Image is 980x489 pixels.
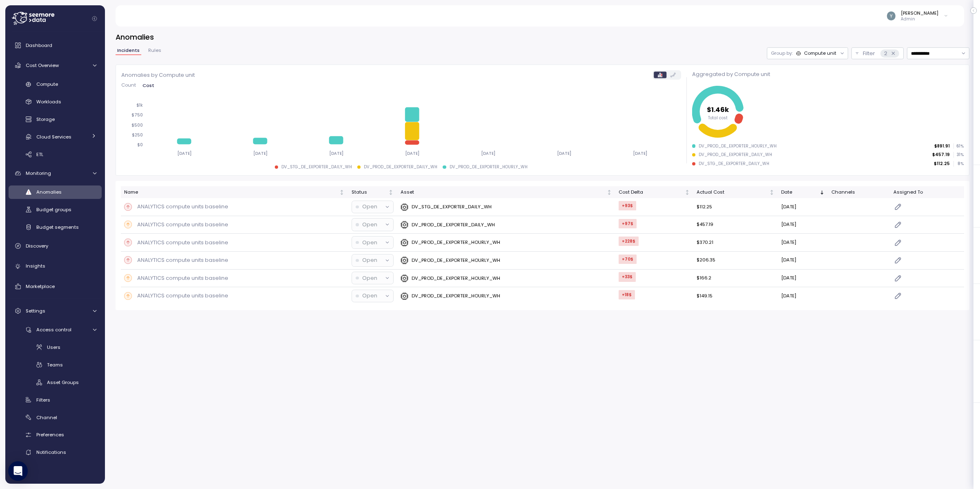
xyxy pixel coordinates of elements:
div: Cost Delta [619,189,683,196]
div: DV_PROD_DE_EXPORTER_HOURLY_WH [699,143,777,149]
span: Users [47,344,60,351]
tspan: [DATE] [635,151,649,156]
p: Aggregated by Compute unit [692,70,964,78]
p: $112.25 [934,161,950,167]
p: Admin [901,16,938,22]
td: $457.19 [693,216,778,234]
p: 61 % [954,143,964,149]
a: Cloud Services [9,130,102,143]
p: 2 [884,49,887,58]
p: Filter [863,49,875,58]
td: [DATE] [778,252,828,270]
span: Cost [143,83,154,88]
div: DV_PROD_DE_EXPORTER_DAILY_WH [699,152,772,158]
a: Dashboard [9,37,102,54]
div: Not sorted [684,190,690,195]
span: Incidents [117,48,140,53]
p: Open [362,203,377,211]
span: Rules [148,48,161,53]
th: DateSorted descending [778,186,828,198]
a: Channel [9,411,102,424]
p: DV_PROD_DE_EXPORTER_DAILY_WH [412,221,495,228]
p: ANALYTICS compute units baseline [137,256,228,264]
button: Open [352,201,394,213]
a: Insights [9,258,102,275]
div: DV_PROD_DE_EXPORTER_HOURLY_WH [450,164,528,170]
button: Filter2 [851,47,904,59]
td: [DATE] [778,216,828,234]
div: Not sorted [339,190,345,195]
img: ACg8ocKvqwnLMA34EL5-0z6HW-15kcrLxT5Mmx2M21tMPLYJnykyAQ=s96-c [887,11,895,20]
div: Status [352,189,387,196]
a: Teams [9,358,102,371]
p: $457.19 [932,152,950,158]
p: Anomalies by Compute unit [121,71,195,79]
tspan: $500 [131,122,143,127]
div: +228 $ [619,237,639,246]
td: $149.15 [693,287,778,305]
span: Cost Overview [26,62,59,69]
td: [DATE] [778,234,828,252]
tspan: [DATE] [559,151,573,156]
tspan: $1k [136,103,143,108]
div: Open Intercom Messenger [8,461,28,481]
th: AssetNot sorted [397,186,616,198]
div: DV_PROD_DE_EXPORTER_DAILY_WH [364,164,437,170]
p: Open [362,274,377,282]
p: ANALYTICS compute units baseline [137,292,228,300]
tspan: [DATE] [177,151,192,156]
a: Monitoring [9,165,102,181]
tspan: $750 [131,112,143,118]
div: +18 $ [619,290,635,299]
span: Settings [26,308,45,314]
div: Compute unit [804,50,836,56]
p: DV_PROD_DE_EXPORTER_HOURLY_WH [412,293,500,299]
h3: Anomalies [116,32,969,42]
span: Asset Groups [47,379,79,386]
td: $166.2 [693,270,778,288]
button: Open [352,237,394,248]
th: NameNot sorted [121,186,348,198]
div: +33 $ [619,272,636,281]
p: ANALYTICS compute units baseline [137,274,228,282]
tspan: [DATE] [330,151,344,156]
a: Storage [9,113,102,126]
div: Assigned To [893,189,961,196]
button: Open [352,219,394,230]
div: +97 $ [619,219,637,228]
td: $206.35 [693,252,778,270]
div: Name [124,189,338,196]
a: Workloads [9,95,102,109]
button: Open [352,272,394,284]
a: Discovery [9,238,102,254]
span: Marketplace [26,283,55,290]
div: Sorted descending [819,190,825,195]
p: 8 % [954,161,964,167]
div: [PERSON_NAME] [901,10,938,16]
a: Users [9,341,102,354]
a: Budget segments [9,220,102,234]
th: Cost DeltaNot sorted [615,186,693,198]
span: Preferences [36,431,64,438]
div: Not sorted [388,190,394,195]
tspan: [DATE] [406,151,421,156]
span: Budget groups [36,206,71,213]
a: Filters [9,393,102,406]
tspan: [DATE] [254,151,268,156]
span: Count [121,83,136,87]
p: 31 % [954,152,964,158]
th: StatusNot sorted [348,186,397,198]
div: Not sorted [769,190,775,195]
a: Anomalies [9,185,102,199]
p: Open [362,221,377,229]
td: [DATE] [778,287,828,305]
div: Actual Cost [697,189,768,196]
div: Asset [401,189,605,196]
p: ANALYTICS compute units baseline [137,203,228,211]
p: ANALYTICS compute units baseline [137,239,228,247]
button: Collapse navigation [89,16,100,22]
a: Cost Overview [9,57,102,74]
p: ANALYTICS compute units baseline [137,221,228,229]
a: Preferences [9,428,102,442]
a: Settings [9,303,102,319]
